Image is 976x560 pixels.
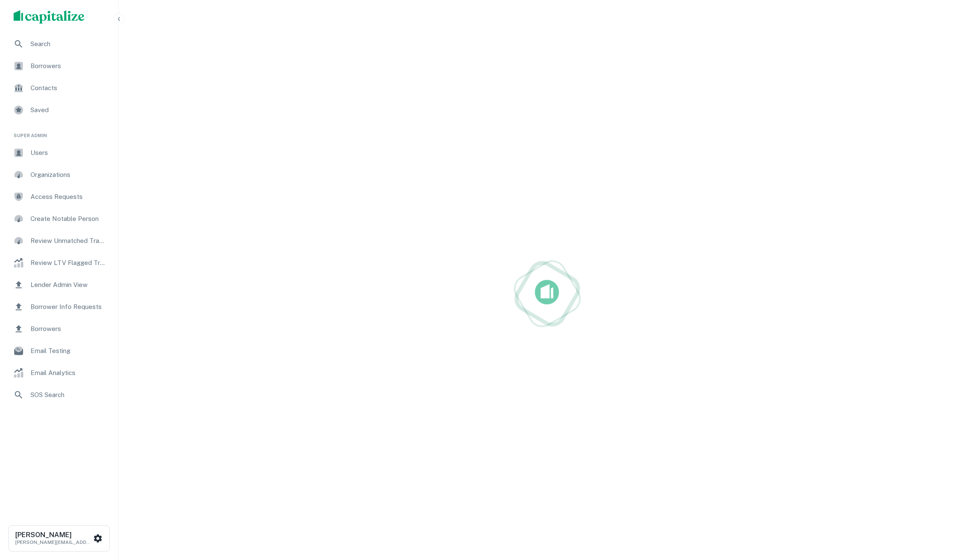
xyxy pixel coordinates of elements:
a: Saved [7,100,111,120]
li: Super Admin [7,122,111,143]
a: Review LTV Flagged Transactions [7,253,111,273]
a: Contacts [7,78,111,98]
span: Access Requests [30,192,106,202]
span: Organizations [30,170,106,180]
span: SOS Search [30,390,106,400]
span: Review LTV Flagged Transactions [30,258,106,268]
span: Lender Admin View [30,280,106,290]
span: Search [30,39,106,49]
span: Contacts [30,83,106,93]
a: Search [7,34,111,54]
a: Email Testing [7,341,111,361]
h6: [PERSON_NAME] [15,532,91,538]
a: Create Notable Person [7,209,111,229]
a: Organizations [7,165,111,185]
span: Users [30,148,106,158]
a: SOS Search [7,385,111,405]
span: Borrowers [30,324,106,334]
a: Review Unmatched Transactions [7,231,111,251]
a: Borrowers [7,319,111,339]
a: Access Requests [7,187,111,207]
span: Email Analytics [30,368,106,378]
span: Create Notable Person [30,214,106,224]
a: Borrower Info Requests [7,297,111,317]
span: Review Unmatched Transactions [30,236,106,246]
button: [PERSON_NAME][PERSON_NAME][EMAIL_ADDRESS][DOMAIN_NAME] [8,525,110,552]
a: Lender Admin View [7,275,111,295]
span: Borrower Info Requests [30,302,106,312]
p: [PERSON_NAME][EMAIL_ADDRESS][DOMAIN_NAME] [15,538,91,546]
span: Saved [30,105,106,115]
a: Email Analytics [7,363,111,383]
iframe: Chat Widget [934,492,976,533]
span: Borrowers [30,61,106,71]
img: capitalize-logo.png [14,10,85,24]
a: Borrowers [7,56,111,76]
a: Users [7,143,111,163]
span: Email Testing [30,346,106,356]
